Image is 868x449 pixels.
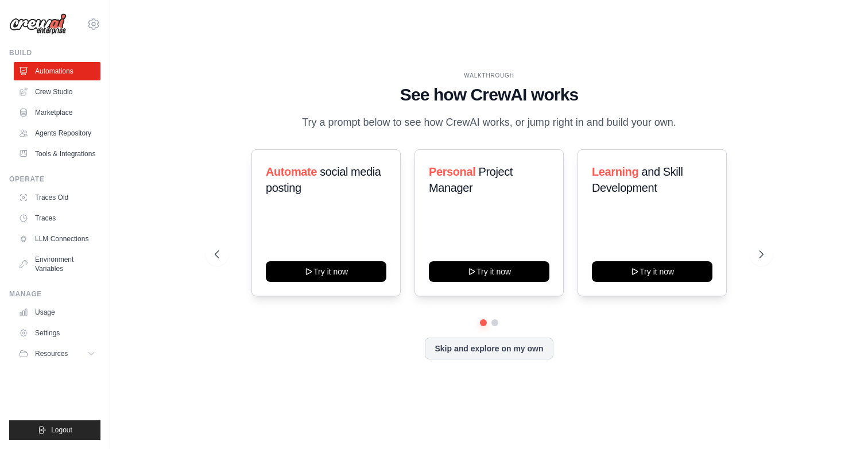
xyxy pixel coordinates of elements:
span: Personal [429,165,475,178]
a: Automations [14,62,100,80]
h1: See how CrewAI works [215,84,764,105]
div: Manage [9,289,100,299]
span: Automate [266,165,317,178]
span: Project Manager [429,165,513,194]
div: Build [9,48,100,57]
button: Try it now [429,261,549,282]
img: Logo [9,13,67,35]
a: LLM Connections [14,230,100,248]
span: Resources [35,349,68,358]
a: Marketplace [14,103,100,122]
a: Environment Variables [14,250,100,278]
div: Operate [9,175,100,184]
div: WALKTHROUGH [215,71,764,80]
a: Tools & Integrations [14,145,100,163]
button: Try it now [266,261,386,282]
span: Logout [51,425,72,435]
a: Traces Old [14,188,100,207]
a: Traces [14,209,100,227]
a: Settings [14,324,100,342]
button: Try it now [592,261,712,282]
span: Learning [592,165,638,178]
button: Skip and explore on my own [425,338,553,359]
span: social media posting [266,165,381,194]
button: Logout [9,420,100,440]
a: Usage [14,303,100,322]
a: Crew Studio [14,83,100,101]
a: Agents Repository [14,124,100,142]
button: Resources [14,345,100,363]
p: Try a prompt below to see how CrewAI works, or jump right in and build your own. [296,114,682,131]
